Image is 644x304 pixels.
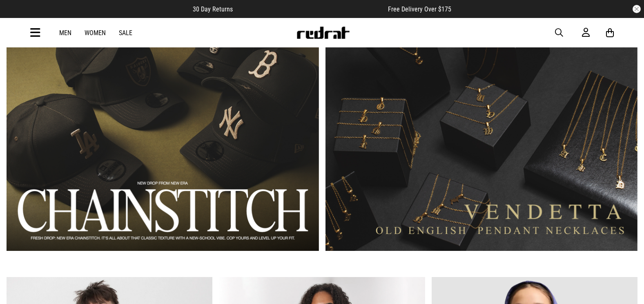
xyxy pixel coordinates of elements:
[119,29,132,37] a: Sale
[296,27,350,39] img: Redrat logo
[249,5,372,13] iframe: Customer reviews powered by Trustpilot
[59,29,71,37] a: Men
[388,5,451,13] span: Free Delivery Over $175
[85,29,106,37] a: Women
[193,5,233,13] span: 30 Day Returns
[7,3,31,28] button: Open LiveChat chat widget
